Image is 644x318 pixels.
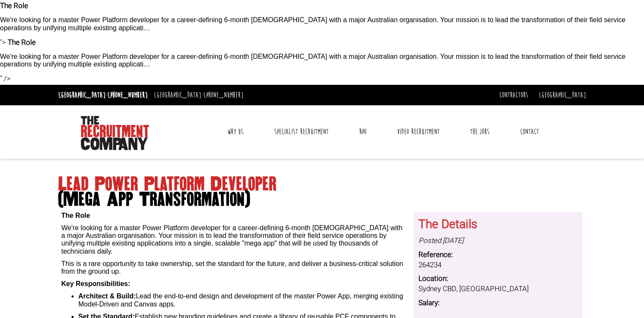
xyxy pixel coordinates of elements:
a: Contractors [499,90,528,100]
a: The Jobs [464,121,496,142]
b: The Role [61,212,90,219]
li: Lead the end-to-end design and development of the master Power App, merging existing Model-Driven... [78,292,407,308]
a: [GEOGRAPHIC_DATA] [539,90,586,100]
b: The Role [8,37,36,48]
a: Why Us [221,121,250,142]
a: Specialist Recruitment [268,121,335,142]
i: Posted [DATE] [418,235,464,246]
dd: 264234 [418,260,578,270]
a: [PHONE_NUMBER] [203,90,243,100]
span: (Mega App Transformation) [58,192,586,207]
h3: The Details [418,218,578,231]
a: Contact [514,121,545,142]
p: We're looking for a master Power Platform developer for a career-defining 6-month [DEMOGRAPHIC_DA... [61,224,407,256]
p: This is a rare opportunity to take ownership, set the standard for the future, and deliver a busi... [61,260,407,276]
a: [PHONE_NUMBER] [108,90,148,100]
dd: Sydney CBD, [GEOGRAPHIC_DATA] [418,284,578,294]
a: Video Recruitment [391,121,446,142]
li: [GEOGRAPHIC_DATA]: [56,88,150,102]
b: Key Responsibilities: [61,280,130,287]
img: The Recruitment Company [81,116,149,150]
dt: Salary: [418,298,578,308]
li: [GEOGRAPHIC_DATA]: [152,88,246,102]
b: Architect & Build: [78,292,136,300]
h1: Lead Power Platform Developer [58,176,586,207]
dt: Reference: [418,250,578,260]
a: RPO [353,121,373,142]
dt: Location: [418,274,578,284]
